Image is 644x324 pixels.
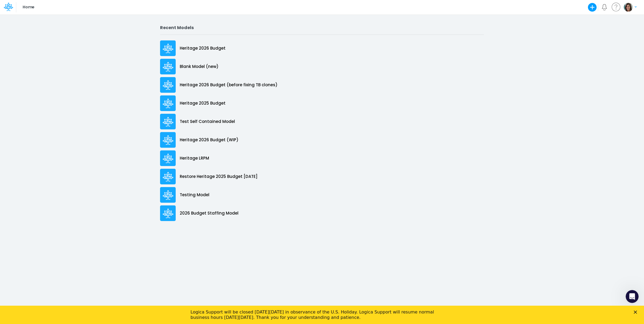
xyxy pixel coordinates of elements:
[160,76,484,94] a: Heritage 2026 Budget (before fixing TB clones)
[180,174,258,180] p: Restore Heritage 2025 Budget [DATE]
[160,167,484,186] a: Restore Heritage 2025 Budget [DATE]
[626,290,639,303] iframe: Intercom live chat
[160,94,484,112] a: Heritage 2025 Budget
[191,4,445,15] div: Logica Support will be closed [DATE][DATE] in observance of the U.S. Holiday. Logica Support will...
[160,25,484,30] h2: Recent Models
[601,4,608,10] a: Notifications
[180,155,209,161] p: Heritage LRPM
[180,210,238,216] p: 2026 Budget Staffing Model
[180,82,278,88] p: Heritage 2026 Budget (before fixing TB clones)
[180,137,238,143] p: Heritage 2026 Budget (WIP)
[160,57,484,76] a: Blank Model (new)
[180,64,219,70] p: Blank Model (new)
[634,5,639,8] div: Close
[180,100,226,106] p: Heritage 2025 Budget
[160,39,484,57] a: Heritage 2026 Budget
[160,131,484,149] a: Heritage 2026 Budget (WIP)
[180,192,209,198] p: Testing Model
[160,149,484,167] a: Heritage LRPM
[160,112,484,131] a: Test Self Contained Model
[160,204,484,222] a: 2026 Budget Staffing Model
[160,186,484,204] a: Testing Model
[180,119,235,125] p: Test Self Contained Model
[23,4,34,10] p: Home
[180,45,226,51] p: Heritage 2026 Budget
